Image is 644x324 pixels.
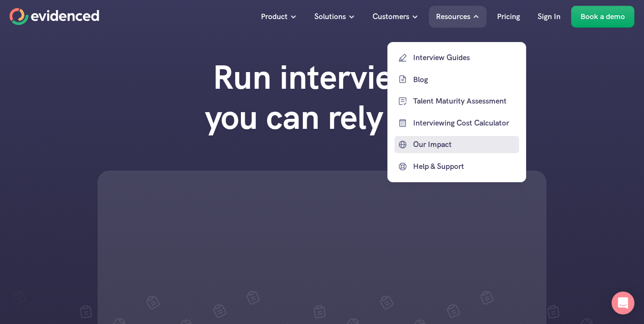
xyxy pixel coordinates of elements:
a: Pricing [490,6,527,28]
p: Talent Maturity Assessment [413,95,517,107]
p: Solutions [314,10,346,23]
a: Home [10,8,99,25]
p: Pricing [497,10,520,23]
p: Product [261,10,288,23]
a: Help & Support [395,158,519,175]
a: Interview Guides [395,49,519,66]
h1: Run interviews you can rely on. [186,57,458,137]
a: Sign In [530,6,568,28]
p: Sign In [538,10,561,23]
a: Talent Maturity Assessment [395,93,519,110]
a: Book a demo [571,6,634,28]
p: Customers [373,10,409,23]
a: Blog [395,71,519,88]
p: Help & Support [413,160,517,173]
div: Open Intercom Messenger [612,292,634,314]
p: Interviewing Cost Calculator [413,117,517,129]
a: Our Impact [395,136,519,153]
p: Interview Guides [413,52,517,64]
p: Blog [413,73,517,85]
p: Resources [436,10,470,23]
p: Our Impact [413,138,517,151]
p: Book a demo [581,10,625,23]
a: Interviewing Cost Calculator [395,115,519,132]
